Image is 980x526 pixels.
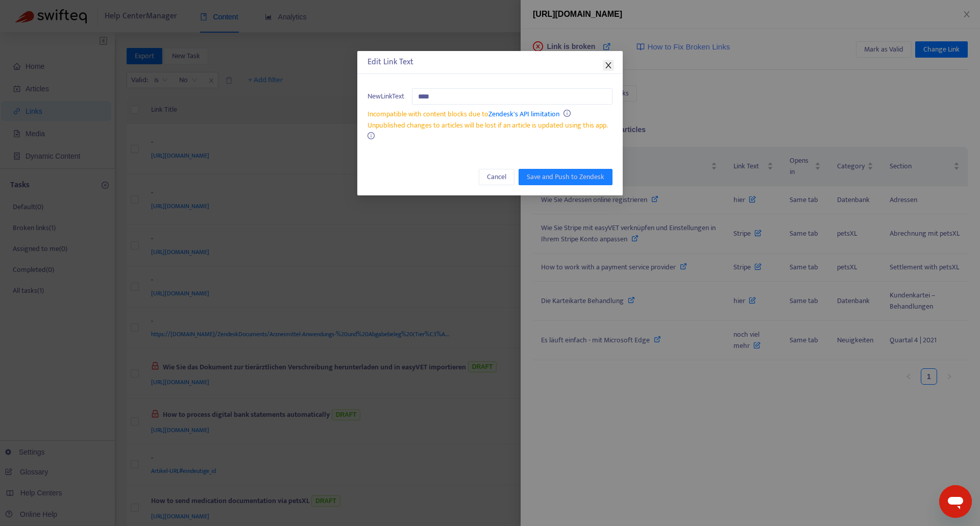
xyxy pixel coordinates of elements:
button: Close [603,60,614,71]
div: Edit Link Text [367,56,612,68]
span: New Link Text [367,91,404,102]
span: Incompatible with content blocks due to [367,108,559,120]
button: Cancel [479,169,514,185]
span: info-circle [563,110,571,117]
span: Cancel [487,171,506,183]
span: Unpublished changes to articles will be lost if an article is updated using this app. [367,119,608,131]
button: Save and Push to Zendesk [519,169,612,185]
span: close [604,61,612,69]
a: Zendesk's API limitation [488,108,559,120]
span: info-circle [367,132,375,139]
iframe: Schaltfläche zum Öffnen des Messaging-Fensters [939,485,972,518]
